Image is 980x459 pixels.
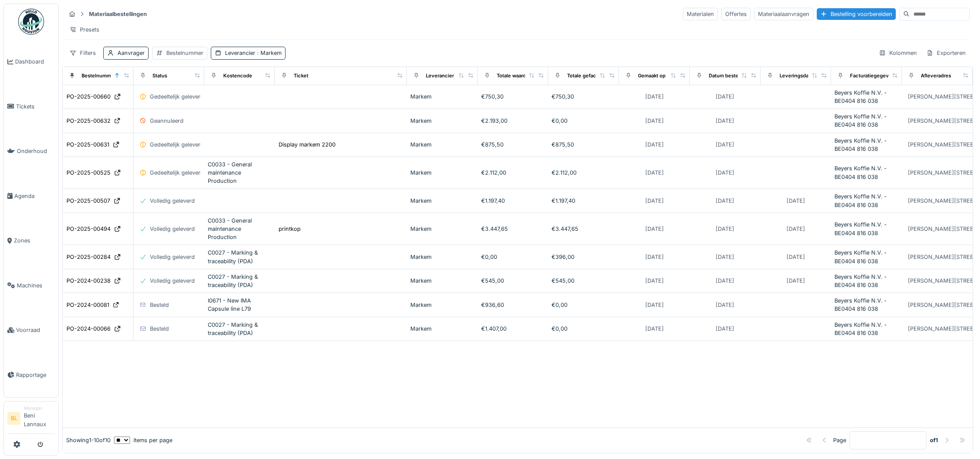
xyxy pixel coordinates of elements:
div: [DATE] [645,325,664,333]
div: [DATE] [716,169,734,177]
div: [DATE] [645,92,664,101]
div: Gedeeltelijk geleverd [150,169,204,177]
div: Exporteren [923,47,970,59]
div: Kolommen [875,47,921,59]
div: [DATE] [645,225,664,233]
div: Datum besteld [709,72,743,80]
div: €545,00 [552,277,615,285]
div: Markem [410,117,474,125]
div: €0,00 [552,301,615,309]
div: [DATE] [716,301,734,309]
div: [DATE] [716,277,734,285]
div: €3.447,65 [552,225,615,233]
div: Offertes [721,8,751,20]
div: €545,00 [481,277,545,285]
div: Presets [66,23,103,36]
span: Onderhoud [17,147,55,155]
div: €2.112,00 [481,169,545,177]
div: Gemaakt op [638,72,666,80]
div: Beyers Koffie N.V. - BE0404 816 038 [834,220,898,237]
div: Totale gefactureerde waarde [567,72,634,80]
div: Markem [410,197,474,205]
img: Badge_color-CXgf-gQk.svg [18,9,44,35]
div: €750,30 [481,92,545,101]
div: [DATE] [787,253,805,261]
div: Manager [24,405,55,411]
div: [DATE] [645,140,664,149]
div: Beyers Koffie N.V. - BE0404 816 038 [834,137,898,153]
div: Page [833,436,846,444]
div: €396,00 [552,253,615,261]
a: Tickets [4,84,58,129]
div: [DATE] [716,225,734,233]
div: [DATE] [716,325,734,333]
div: €2.112,00 [552,169,615,177]
div: €0,00 [552,117,615,125]
div: Materiaalaanvragen [754,8,813,20]
div: €1.197,40 [481,197,545,205]
div: Besteld [150,325,169,333]
div: C0027 - Marking & traceability (PDA) [208,273,272,289]
div: Beyers Koffie N.V. - BE0404 816 038 [834,273,898,289]
div: C0027 - Marking & traceability (PDA) [208,321,272,337]
div: €936,60 [481,301,545,309]
div: Geannuleerd [150,117,184,125]
div: €2.193,00 [481,117,545,125]
div: Beyers Koffie N.V. - BE0404 816 038 [834,321,898,337]
div: [DATE] [645,253,664,261]
div: €1.197,40 [552,197,615,205]
div: Beyers Koffie N.V. - BE0404 816 038 [834,89,898,105]
strong: of 1 [930,436,938,444]
div: Beyers Koffie N.V. - BE0404 816 038 [834,192,898,209]
div: PO-2025-00631 [67,140,109,149]
a: BL ManagerBeni Lannaux [7,405,55,434]
a: Rapportage [4,353,58,398]
div: Markem [410,140,474,149]
div: I0671 - New IMA Capsule line L79 [208,296,272,313]
div: [DATE] [645,301,664,309]
div: [DATE] [716,92,734,101]
a: Voorraad [4,308,58,353]
div: PO-2025-00494 [67,225,111,233]
div: Bestelling voorbereiden [817,8,896,20]
div: Besteld [150,301,169,309]
div: printkop [279,225,301,233]
div: [DATE] [787,225,805,233]
div: Leverancier [426,72,454,80]
div: Volledig geleverd [150,197,195,205]
div: [DATE] [787,277,805,285]
li: Beni Lannaux [24,405,55,432]
div: €1.407,00 [481,325,545,333]
div: Bestelnummer [166,49,203,57]
div: Volledig geleverd [150,253,195,261]
div: [DATE] [716,253,734,261]
div: [DATE] [787,197,805,205]
div: Markem [410,253,474,261]
a: Dashboard [4,39,58,84]
span: Tickets [16,102,55,111]
div: PO-2025-00660 [67,92,111,101]
span: Agenda [14,192,55,200]
span: Voorraad [16,326,55,334]
div: Ticket [294,72,308,80]
div: PO-2025-00525 [67,169,111,177]
div: Gedeeltelijk geleverd [150,92,204,101]
a: Onderhoud [4,129,58,174]
div: €875,50 [552,140,615,149]
div: Beyers Koffie N.V. - BE0404 816 038 [834,249,898,265]
div: Kostencode [223,72,252,80]
div: Markem [410,169,474,177]
div: Bestelnummer [82,72,116,80]
div: Markem [410,325,474,333]
div: PO-2025-00632 [67,117,111,125]
div: Markem [410,277,474,285]
a: Zones [4,218,58,263]
div: Beyers Koffie N.V. - BE0404 816 038 [834,164,898,181]
li: BL [7,412,20,425]
div: PO-2024-00238 [67,277,111,285]
div: €750,30 [552,92,615,101]
div: [DATE] [716,117,734,125]
span: Rapportage [16,371,55,379]
span: Zones [14,236,55,245]
div: [DATE] [645,169,664,177]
